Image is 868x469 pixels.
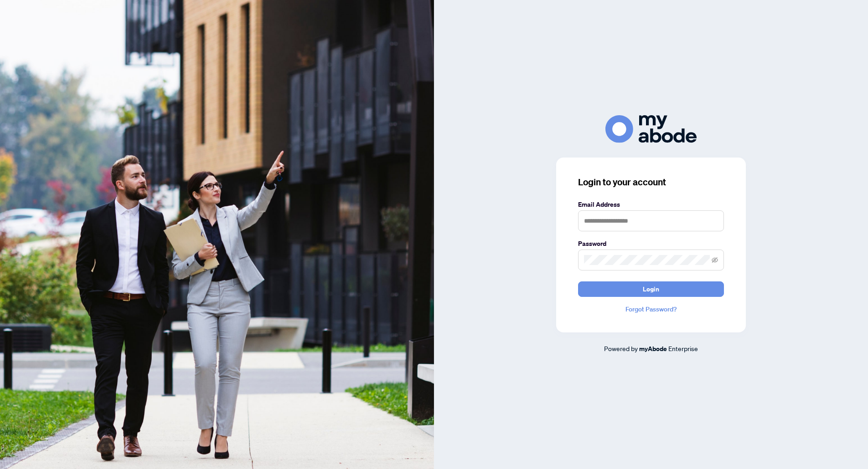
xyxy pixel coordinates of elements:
[578,281,724,297] button: Login
[605,115,697,143] img: ma-logo
[578,239,724,249] label: Password
[639,344,667,354] a: myAbode
[578,304,724,314] a: Forgot Password?
[712,257,718,263] span: eye-invisible
[578,199,724,209] label: Email Address
[578,176,724,189] h3: Login to your account
[668,344,698,352] span: Enterprise
[604,344,638,352] span: Powered by
[643,282,659,296] span: Login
